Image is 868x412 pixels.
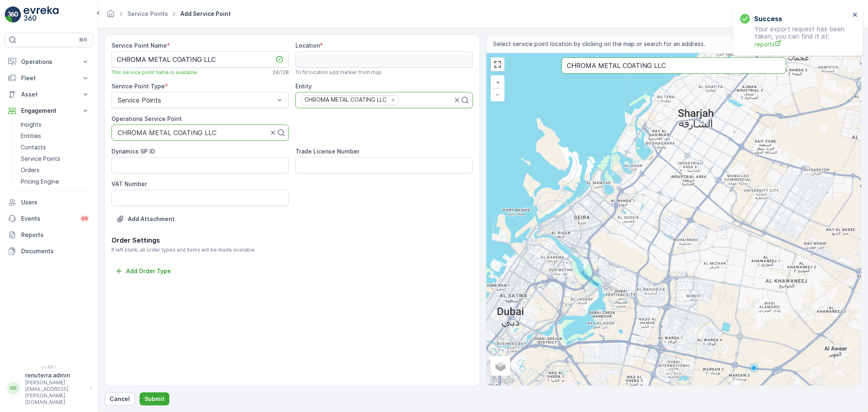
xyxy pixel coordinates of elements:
p: Submit [144,395,164,403]
p: Insights [21,121,42,129]
span: v 1.48.1 [5,365,93,370]
p: Add Attachment [128,215,175,223]
a: Zoom In [492,76,504,88]
button: Cancel [105,392,135,405]
button: RRrenuterra.admin[PERSON_NAME][EMAIL_ADDRESS][PERSON_NAME][DOMAIN_NAME] [5,371,93,405]
p: Service Points [21,155,60,163]
label: Location [295,42,320,49]
p: Operations [21,58,77,66]
button: Add Order Type [112,266,174,276]
p: ⌘B [79,37,87,43]
a: Users [5,194,93,210]
p: renuterra.admin [25,371,86,379]
a: Homepage [106,12,115,19]
span: To fill location add marker from map [295,69,382,76]
p: 24 / 128 [273,69,289,76]
p: Documents [21,247,90,255]
label: Entity [295,83,312,90]
button: Submit [140,392,169,405]
p: Entities [21,132,41,140]
a: Contacts [17,142,93,153]
a: Pricing Engine [17,176,93,187]
a: Layers [492,357,509,375]
a: Open this area in Google Maps (opens a new window) [489,375,516,386]
div: RR [7,382,20,395]
p: Users [21,198,90,206]
img: Google [489,375,516,386]
p: Asset [21,90,77,99]
p: Events [21,215,75,223]
p: Pricing Engine [21,178,59,186]
h3: Success [754,14,782,24]
img: logo [5,7,21,23]
p: Your export request has been taken, you can find it at: [740,25,850,48]
a: Documents [5,243,93,259]
p: Add Order Type [126,267,171,275]
p: Orders [21,166,39,174]
img: logo_light-DOdMpM7g.png [24,7,59,23]
div: Remove CHROMA METAL COATING LLC [389,96,398,104]
a: reports [754,40,850,48]
button: Operations [5,54,93,70]
span: Add Service Point [179,10,232,18]
p: Engagement [21,107,77,115]
div: CHROMA METAL COATING LLC [302,96,388,104]
label: Service Point Type [112,83,165,90]
a: Events99 [5,210,93,227]
button: Asset [5,86,93,103]
a: Reports [5,227,93,243]
a: Entities [17,130,93,142]
p: 99 [81,215,88,222]
span: Select service point location by clicking on the map or search for an address. [493,40,705,48]
label: Service Point Name [112,42,167,49]
button: Engagement [5,103,93,119]
button: Upload File [112,213,179,226]
span: + [496,79,500,85]
p: Cancel [109,395,130,403]
a: Zoom Out [492,88,504,101]
label: Dynamics SP ID [112,148,155,155]
a: Service Points [127,10,168,17]
p: [PERSON_NAME][EMAIL_ADDRESS][PERSON_NAME][DOMAIN_NAME] [25,379,86,405]
span: − [496,91,500,98]
p: Contacts [21,143,46,151]
input: Search by address [562,57,786,74]
a: Orders [17,164,93,176]
button: Fleet [5,70,93,86]
a: View Fullscreen [492,58,504,70]
p: Reports [21,231,90,239]
label: VAT Number [112,180,147,187]
p: Order Settings [112,235,473,245]
p: Fleet [21,74,77,82]
span: If left blank, all order types and Items will be made available. [112,247,473,253]
label: Operations Service Point [112,115,182,122]
button: close [853,11,858,19]
label: Trade License Number [295,148,359,155]
span: This service point name is available [112,69,197,76]
a: Insights [17,119,93,130]
a: Service Points [17,153,93,164]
